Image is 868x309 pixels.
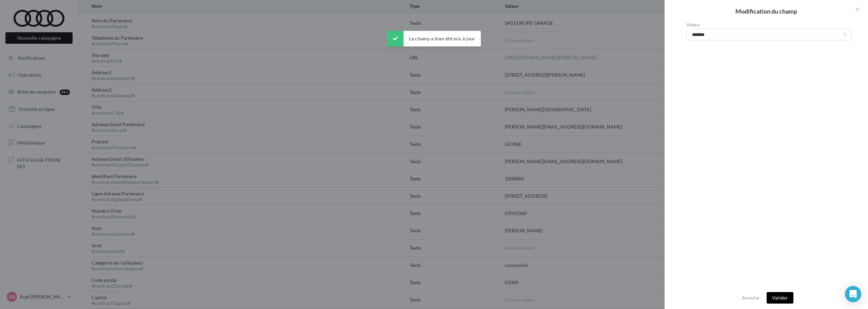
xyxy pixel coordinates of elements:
h2: Modification du champ [675,8,857,14]
button: Valider [767,292,793,304]
button: Annuler [739,294,763,302]
div: Open Intercom Messenger [845,286,861,302]
div: Le champ a bien été mis à jour [387,31,481,46]
label: Valeur [686,22,852,27]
